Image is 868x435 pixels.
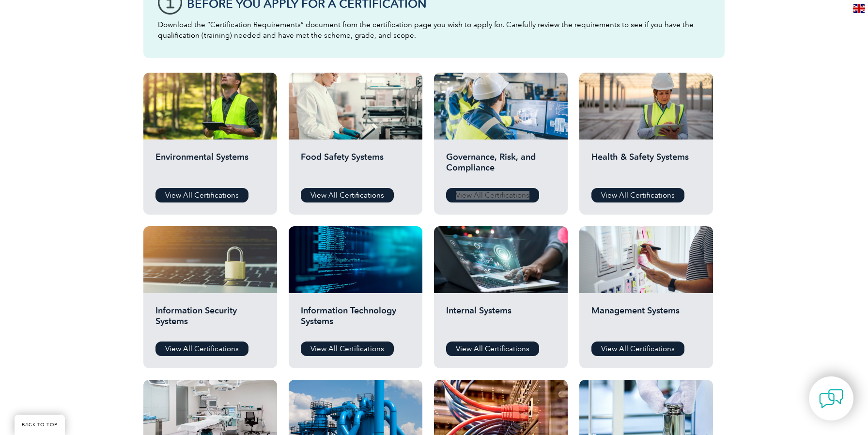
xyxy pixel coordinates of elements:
h2: Environmental Systems [155,152,265,181]
h2: Food Safety Systems [301,152,410,181]
h2: Information Technology Systems [301,305,410,334]
p: Download the “Certification Requirements” document from the certification page you wish to apply ... [158,19,710,41]
a: View All Certifications [301,342,394,356]
img: contact-chat.png [819,387,843,411]
a: View All Certifications [591,188,684,202]
a: View All Certifications [591,342,684,356]
h2: Management Systems [591,305,701,334]
a: View All Certifications [155,342,248,356]
a: View All Certifications [446,188,539,202]
a: BACK TO TOP [15,415,65,435]
img: en [853,4,865,13]
h2: Information Security Systems [155,305,265,334]
a: View All Certifications [301,188,394,202]
h2: Internal Systems [446,305,556,334]
a: View All Certifications [446,342,539,356]
h2: Health & Safety Systems [591,152,701,181]
h2: Governance, Risk, and Compliance [446,152,556,181]
a: View All Certifications [155,188,248,202]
